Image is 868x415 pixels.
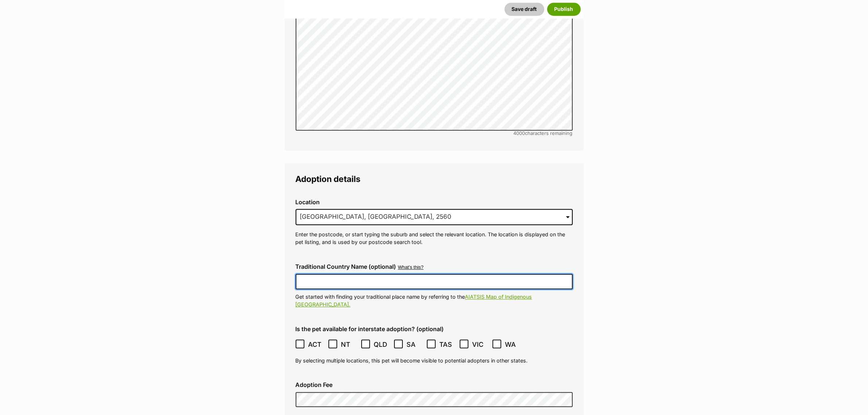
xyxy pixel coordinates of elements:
[296,131,573,136] div: characters remaining
[514,130,525,136] span: 4000
[296,381,573,388] label: Adoption Fee
[472,340,489,349] span: VIC
[296,263,396,270] label: Traditional Country Name (optional)
[296,357,573,364] p: By selecting multiple locations, this pet will become visible to potential adopters in other states.
[296,174,573,184] legend: Adoption details
[547,3,581,16] button: Publish
[296,230,573,246] p: Enter the postcode, or start typing the suburb and select the relevant location. The location is ...
[374,340,390,349] span: QLD
[296,199,573,205] label: Location
[296,209,573,225] input: Enter suburb or postcode
[406,340,423,349] span: SA
[308,340,324,349] span: ACT
[296,326,573,332] label: Is the pet available for interstate adoption? (optional)
[439,340,456,349] span: TAS
[398,265,424,270] button: What's this?
[296,293,573,309] p: Get started with finding your traditional place name by referring to the
[505,340,521,349] span: WA
[505,3,544,16] button: Save draft
[341,340,357,349] span: NT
